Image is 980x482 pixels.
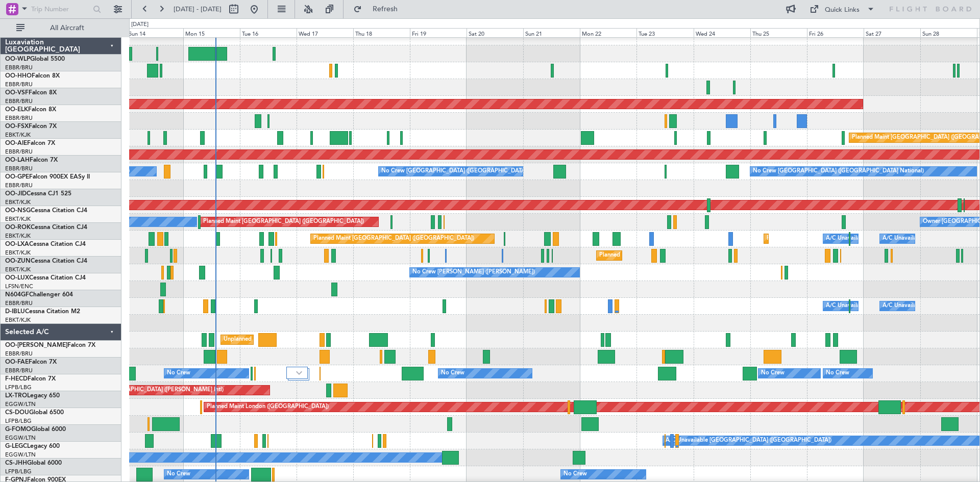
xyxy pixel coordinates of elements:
a: OO-ZUNCessna Citation CJ4 [5,258,87,264]
a: LFPB/LBG [5,468,32,475]
div: Fri 19 [410,28,467,37]
a: EBKT/KJK [5,198,31,206]
a: OO-NSGCessna Citation CJ4 [5,208,87,214]
img: arrow-gray.svg [296,371,302,375]
span: OO-LAH [5,157,30,163]
div: Planned Maint [GEOGRAPHIC_DATA] ([GEOGRAPHIC_DATA]) [313,231,474,246]
a: EBKT/KJK [5,316,31,324]
a: CS-DOUGlobal 6500 [5,410,64,416]
a: OO-AIEFalcon 7X [5,140,55,146]
a: EBKT/KJK [5,215,31,223]
a: LFSN/ENC [5,283,33,290]
a: OO-HHOFalcon 8X [5,73,60,79]
a: OO-LXACessna Citation CJ4 [5,241,86,247]
div: No Crew [167,366,190,381]
span: G-LEGC [5,443,27,449]
button: Quick Links [804,1,880,17]
a: OO-FSXFalcon 7X [5,123,57,130]
a: CS-JHHGlobal 6000 [5,460,62,466]
span: OO-VSF [5,90,29,96]
div: Sat 27 [864,28,920,37]
span: OO-[PERSON_NAME] [5,342,67,348]
a: EBBR/BRU [5,148,33,156]
a: EBBR/BRU [5,97,33,105]
span: OO-ZUN [5,258,31,264]
a: EBKT/KJK [5,266,31,273]
a: EBBR/BRU [5,64,33,71]
a: EBBR/BRU [5,350,33,358]
a: OO-[PERSON_NAME]Falcon 7X [5,342,95,348]
div: Sun 21 [523,28,580,37]
a: OO-FAEFalcon 7X [5,359,57,365]
div: A/C Unavailable [883,231,925,246]
span: OO-JID [5,191,27,197]
a: EGGW/LTN [5,451,36,459]
a: OO-LAHFalcon 7X [5,157,58,163]
div: No Crew [167,467,190,482]
a: OO-ROKCessna Citation CJ4 [5,224,87,231]
div: No Crew [761,366,785,381]
div: Planned Maint Kortrijk-[GEOGRAPHIC_DATA] [767,231,886,246]
div: Tue 16 [240,28,297,37]
div: Planned Maint Kortrijk-[GEOGRAPHIC_DATA] [599,248,718,263]
span: Refresh [364,6,407,13]
span: G-FOMO [5,426,31,433]
a: EBBR/BRU [5,114,33,122]
a: OO-VSFFalcon 8X [5,90,57,96]
a: EBBR/BRU [5,299,33,307]
span: OO-LUX [5,275,29,281]
a: EGGW/LTN [5,434,36,442]
a: OO-JIDCessna CJ1 525 [5,191,71,197]
button: Refresh [349,1,410,17]
div: [DATE] [131,20,149,29]
div: No Crew [441,366,464,381]
div: Sun 28 [920,28,977,37]
div: Quick Links [825,5,860,15]
span: D-IBLU [5,309,25,315]
a: G-LEGCLegacy 600 [5,443,60,449]
a: F-HECDFalcon 7X [5,376,56,382]
span: OO-LXA [5,241,29,247]
a: EGGW/LTN [5,400,36,408]
span: OO-ROK [5,224,31,231]
div: Mon 15 [183,28,240,37]
a: D-IBLUCessna Citation M2 [5,309,80,315]
a: LFPB/LBG [5,417,32,425]
a: EBKT/KJK [5,232,31,240]
div: No Crew [PERSON_NAME] ([PERSON_NAME]) [412,265,535,280]
div: No Crew [826,366,849,381]
a: OO-WLPGlobal 5500 [5,56,65,62]
div: Wed 17 [297,28,353,37]
div: Sun 14 [127,28,183,37]
div: Unplanned Maint [GEOGRAPHIC_DATA] ([GEOGRAPHIC_DATA] National) [224,332,415,347]
a: OO-ELKFalcon 8X [5,107,56,113]
div: A/C Unavailable [GEOGRAPHIC_DATA] ([GEOGRAPHIC_DATA]) [666,433,831,448]
div: No Crew [GEOGRAPHIC_DATA] ([GEOGRAPHIC_DATA] National) [753,164,924,179]
div: Thu 18 [353,28,410,37]
button: All Aircraft [11,20,111,36]
span: N604GF [5,292,29,298]
span: [DATE] - [DATE] [174,5,222,14]
a: EBKT/KJK [5,249,31,257]
div: Tue 23 [636,28,693,37]
a: EBKT/KJK [5,131,31,139]
span: OO-FAE [5,359,29,365]
a: OO-GPEFalcon 900EX EASy II [5,174,90,180]
a: OO-LUXCessna Citation CJ4 [5,275,86,281]
div: Thu 25 [750,28,807,37]
a: EBBR/BRU [5,165,33,172]
div: No Crew [GEOGRAPHIC_DATA] ([GEOGRAPHIC_DATA] National) [381,164,552,179]
div: Wed 24 [694,28,750,37]
span: OO-WLP [5,56,30,62]
span: OO-FSX [5,123,29,130]
span: LX-TRO [5,393,27,399]
a: LX-TROLegacy 650 [5,393,60,399]
a: N604GFChallenger 604 [5,292,73,298]
div: Unplanned Maint [GEOGRAPHIC_DATA] ([PERSON_NAME] Intl) [58,383,224,398]
span: OO-AIE [5,140,27,146]
div: Sat 20 [467,28,523,37]
div: Planned Maint [GEOGRAPHIC_DATA] ([GEOGRAPHIC_DATA]) [203,214,364,230]
a: EBBR/BRU [5,182,33,189]
div: No Crew [563,467,587,482]
a: EBBR/BRU [5,81,33,88]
